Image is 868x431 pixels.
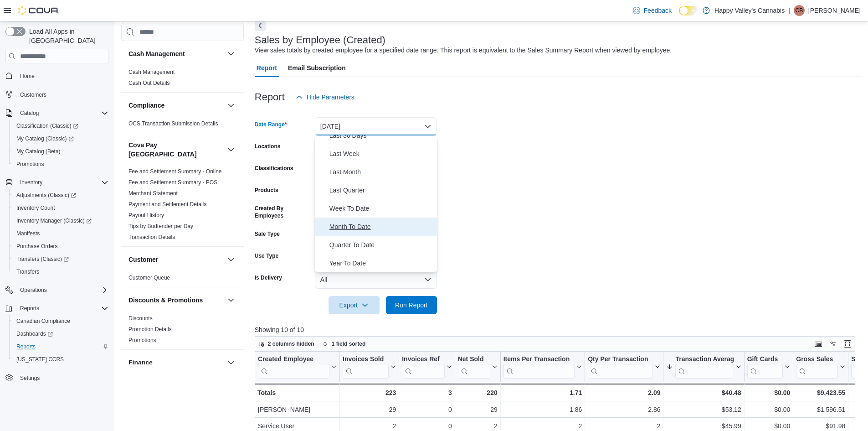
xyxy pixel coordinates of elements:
[16,70,108,81] span: Home
[128,223,193,230] span: Tips by Budtender per Day
[16,108,108,119] span: Catalog
[588,355,660,379] button: Qty Per Transaction
[329,296,380,314] button: Export
[255,143,281,150] label: Locations
[128,120,218,127] a: OCS Transaction Submission Details
[458,404,498,415] div: 29
[588,404,660,415] div: 2.86
[13,120,108,131] span: Classification (Classic)
[16,71,38,82] a: Home
[13,328,56,339] a: Dashboards
[121,118,244,133] div: Compliance
[13,328,108,339] span: Dashboards
[9,119,112,132] a: Classification (Classic)
[315,270,437,289] button: All
[255,20,266,31] button: Next
[255,338,318,349] button: 2 columns hidden
[457,387,497,398] div: 220
[16,204,55,212] span: Inventory Count
[2,107,112,119] button: Catalog
[20,91,46,99] span: Customers
[16,330,53,338] span: Dashboards
[16,372,108,384] span: Settings
[796,355,838,364] div: Gross Sales
[457,355,490,379] div: Net Sold
[329,203,433,214] span: Week To Date
[796,5,803,16] span: CB
[13,133,77,144] a: My Catalog (Classic)
[226,295,236,306] button: Discounts & Promotions
[255,205,311,219] label: Created By Employees
[16,303,43,314] button: Reports
[16,177,108,188] span: Inventory
[20,286,47,294] span: Operations
[121,166,244,246] div: Cova Pay [GEOGRAPHIC_DATA]
[20,179,42,186] span: Inventory
[13,354,67,365] a: [US_STATE] CCRS
[9,158,112,171] button: Promotions
[343,404,396,415] div: 29
[16,303,108,314] span: Reports
[257,59,277,77] span: Report
[343,355,389,379] div: Invoices Sold
[226,48,236,59] button: Cash Management
[16,255,69,263] span: Transfers (Classic)
[16,217,92,224] span: Inventory Manager (Classic)
[796,387,845,398] div: $9,423.55
[842,338,853,349] button: Enter fullscreen
[395,301,428,310] span: Run Report
[16,148,61,155] span: My Catalog (Beta)
[334,296,374,314] span: Export
[255,325,862,334] p: Showing 10 of 10
[13,266,43,277] a: Transfers
[9,145,112,158] button: My Catalog (Beta)
[9,202,112,214] button: Inventory Count
[714,5,785,16] p: Happy Valley's Cannabis
[257,387,337,398] div: Totals
[226,357,236,368] button: Finance
[258,355,329,364] div: Created Employee
[13,241,62,252] a: Purchase Orders
[315,135,437,272] div: Select listbox
[402,387,452,398] div: 3
[255,252,278,260] label: Use Type
[20,73,35,80] span: Home
[796,355,838,379] div: Gross Sales
[796,404,845,415] div: $1,596.51
[13,146,108,157] span: My Catalog (Beta)
[128,358,224,367] button: Finance
[121,272,244,287] div: Customer
[9,189,112,202] a: Adjustments (Classic)
[13,228,108,239] span: Manifests
[5,65,108,408] nav: Complex example
[16,230,40,237] span: Manifests
[16,343,36,350] span: Reports
[128,223,193,229] a: Tips by Budtender per Day
[128,79,170,87] span: Cash Out Details
[588,355,653,379] div: Qty Per Transaction
[588,355,653,364] div: Qty Per Transaction
[503,355,575,364] div: Items Per Transaction
[20,109,39,117] span: Catalog
[827,338,838,349] button: Display options
[255,230,280,238] label: Sale Type
[402,404,452,415] div: 0
[13,354,108,365] span: Washington CCRS
[319,338,370,349] button: 1 field sorted
[20,305,39,312] span: Reports
[16,108,42,119] button: Catalog
[13,228,43,239] a: Manifests
[13,133,108,144] span: My Catalog (Classic)
[13,316,108,327] span: Canadian Compliance
[16,285,51,296] button: Operations
[16,89,50,100] a: Customers
[255,46,672,55] div: View sales totals by created employee for a specified date range. This report is equivalent to th...
[315,117,437,135] button: [DATE]
[128,168,222,175] span: Fee and Settlement Summary - Online
[13,215,108,226] span: Inventory Manager (Classic)
[13,341,108,352] span: Reports
[329,221,433,232] span: Month To Date
[128,296,203,305] h3: Discounts & Promotions
[226,100,236,111] button: Compliance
